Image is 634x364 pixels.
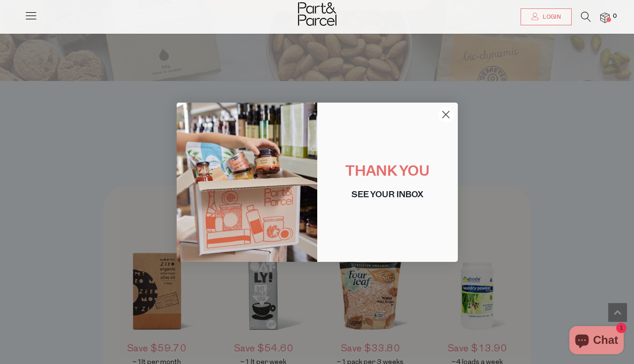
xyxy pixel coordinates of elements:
[600,13,610,22] a: 0
[177,103,317,262] img: 1625d8db-003b-427e-bd35-278c4d7a1e35.jpeg
[540,13,561,21] span: Login
[611,12,619,21] span: 0
[567,326,627,357] inbox-online-store-chat: Shopify online store chat
[438,106,454,123] button: Close dialog
[345,165,430,179] span: THANK YOU
[521,8,572,25] a: Login
[351,191,423,200] span: SEE YOUR INBOX
[298,2,336,26] img: Part&Parcel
